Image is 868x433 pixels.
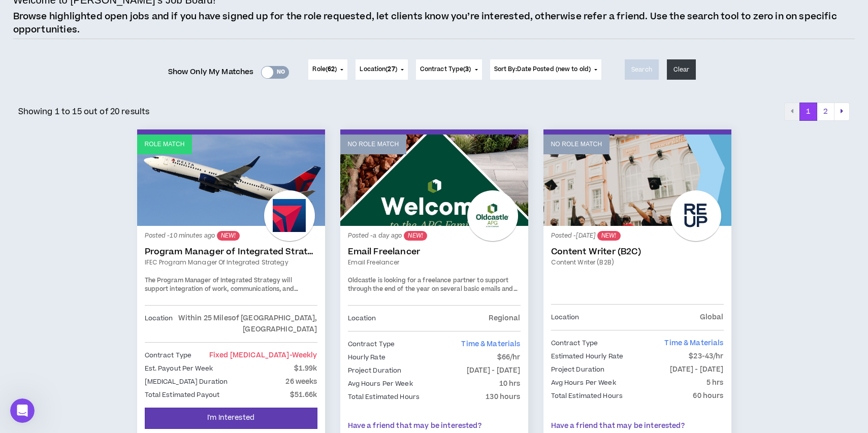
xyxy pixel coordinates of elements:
[404,231,427,241] sup: NEW!
[145,276,317,365] span: The Program Manager of Integrated Strategy will support integration of work, communications, and ...
[388,65,395,74] span: 27
[145,247,317,257] a: Program Manager of Integrated Strategy
[597,231,620,241] sup: NEW!
[145,258,317,267] a: IFEC Program Manager of Integrated Strategy
[551,351,624,362] p: Estimated Hourly Rate
[145,363,213,374] p: Est. Payout Per Week
[168,64,254,80] span: Show Only My Matches
[465,65,469,74] span: 3
[340,135,528,226] a: No Role Match
[173,313,317,335] p: Within 25 Miles of [GEOGRAPHIC_DATA], [GEOGRAPHIC_DATA]
[328,65,335,74] span: 62
[360,65,397,74] span: Location ( )
[551,231,724,241] p: Posted - [DATE]
[348,140,399,149] p: No Role Match
[348,231,521,241] p: Posted - a day ago
[551,364,605,375] p: Project Duration
[625,59,659,80] button: Search
[285,376,317,387] p: 26 weeks
[499,378,521,389] p: 10 hrs
[817,103,834,121] button: 2
[543,135,731,226] a: No Role Match
[551,258,724,267] a: Content Writer (B2B)
[145,376,228,387] p: [MEDICAL_DATA] Duration
[551,421,724,431] p: Have a friend that may be interested?
[497,352,521,363] p: $66/hr
[312,65,337,74] span: Role ( )
[486,391,520,403] p: 130 hours
[551,338,598,349] p: Contract Type
[18,106,150,118] p: Showing 1 to 15 out of 20 results
[667,59,696,80] button: Clear
[137,135,325,226] a: Role Match
[551,312,580,323] p: Location
[294,363,317,374] p: $1.99k
[494,65,591,74] span: Sort By: Date Posted (new to old)
[416,59,482,80] button: Contract Type(3)
[348,258,521,267] a: Email Freelancer
[145,140,185,149] p: Role Match
[290,389,317,401] p: $51.66k
[700,312,724,323] p: Global
[145,313,173,335] p: Location
[308,59,347,80] button: Role(62)
[356,59,407,80] button: Location(27)
[145,408,317,429] button: I'm Interested
[420,65,471,74] span: Contract Type ( )
[145,389,220,401] p: Total Estimated Payout
[670,364,724,375] p: [DATE] - [DATE]
[348,339,395,350] p: Contract Type
[348,421,521,431] p: Have a friend that may be interested?
[467,365,521,376] p: [DATE] - [DATE]
[693,390,723,402] p: 60 hours
[689,351,723,362] p: $23-43/hr
[348,313,376,324] p: Location
[207,413,254,423] span: I'm Interested
[290,350,317,360] span: - weekly
[348,391,420,403] p: Total Estimated Hours
[799,103,817,121] button: 1
[348,352,385,363] p: Hourly Rate
[706,377,724,388] p: 5 hrs
[551,140,602,149] p: No Role Match
[145,231,317,241] p: Posted - 10 minutes ago
[784,103,850,121] nav: pagination
[217,231,240,241] sup: NEW!
[551,390,623,402] p: Total Estimated Hours
[145,350,192,361] p: Contract Type
[348,378,413,389] p: Avg Hours Per Week
[348,365,402,376] p: Project Duration
[551,247,724,257] a: Content Writer (B2C)
[461,339,520,349] span: Time & Materials
[348,276,518,303] span: Oldcastle is looking for a freelance partner to support through the end of the year on several ba...
[13,10,855,36] p: Browse highlighted open jobs and if you have signed up for the role requested, let clients know y...
[551,377,616,388] p: Avg Hours Per Week
[209,350,317,360] span: Fixed [MEDICAL_DATA]
[10,398,35,423] iframe: Intercom live chat
[489,313,520,324] p: Regional
[348,247,521,257] a: Email Freelancer
[664,338,723,348] span: Time & Materials
[490,59,602,80] button: Sort By:Date Posted (new to old)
